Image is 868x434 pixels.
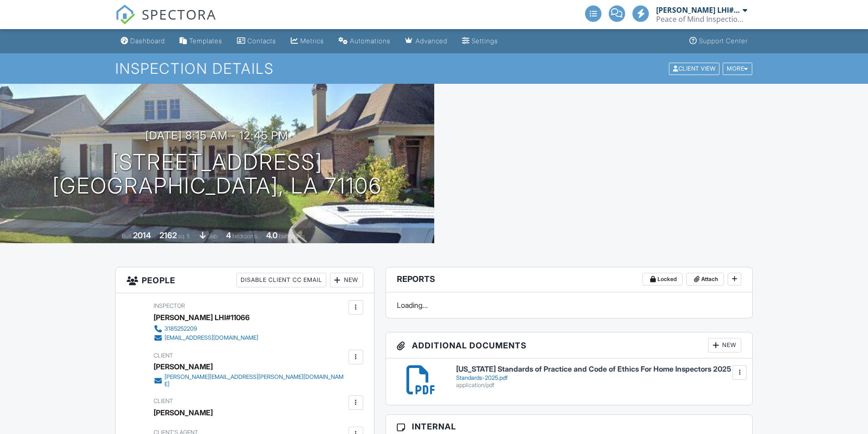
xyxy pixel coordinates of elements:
[159,230,177,240] div: 2162
[117,33,169,50] a: Dashboard
[458,33,502,50] a: Settings
[115,5,135,25] img: The Best Home Inspection Software - Spectora
[154,398,173,404] span: Client
[116,267,374,293] h3: People
[232,233,257,240] span: bedrooms
[142,5,216,24] span: SPECTORA
[287,33,328,50] a: Metrics
[456,382,742,389] div: application/pdf
[699,37,748,45] div: Support Center
[154,352,173,359] span: Client
[456,365,742,388] a: [US_STATE] Standards of Practice and Code of Ethics For Home Inspectors 2025 Standards-2025.pdf a...
[456,374,742,382] div: Standards-2025.pdf
[708,338,741,352] div: New
[335,33,394,50] a: Automations (Advanced)
[416,37,447,45] div: Advanced
[154,302,185,309] span: Inspector
[154,406,213,419] div: [PERSON_NAME]
[226,230,231,240] div: 4
[656,15,747,24] div: Peace of Mind Inspection Service, LLC
[233,33,280,50] a: Contacts
[386,332,753,358] h3: Additional Documents
[154,311,250,324] div: [PERSON_NAME] LHI#11066
[133,230,151,240] div: 2014
[207,233,217,240] span: slab
[164,334,258,342] div: [EMAIL_ADDRESS][DOMAIN_NAME]
[669,62,719,75] div: Client View
[330,273,363,287] div: New
[115,61,753,77] h1: Inspection Details
[456,365,742,373] h6: [US_STATE] Standards of Practice and Code of Ethics For Home Inspectors 2025
[145,129,288,142] h3: [DATE] 8:15 am - 12:45 pm
[723,62,752,75] div: More
[472,37,498,45] div: Settings
[279,233,305,240] span: bathrooms
[247,37,276,45] div: Contacts
[266,230,277,240] div: 4.0
[236,273,326,287] div: Disable Client CC Email
[164,373,346,388] div: [PERSON_NAME][EMAIL_ADDRESS][PERSON_NAME][DOMAIN_NAME]
[178,233,191,240] span: sq. ft.
[130,37,165,45] div: Dashboard
[300,37,324,45] div: Metrics
[350,37,390,45] div: Automations
[154,360,213,373] div: [PERSON_NAME]
[176,33,226,50] a: Templates
[668,65,722,71] a: Client View
[401,33,451,50] a: Advanced
[115,12,216,31] a: SPECTORA
[154,324,258,333] a: 3185252209
[164,325,197,332] div: 3185252209
[189,37,222,45] div: Templates
[122,233,132,240] span: Built
[686,33,751,50] a: Support Center
[154,333,258,342] a: [EMAIL_ADDRESS][DOMAIN_NAME]
[52,150,382,199] h1: [STREET_ADDRESS] [GEOGRAPHIC_DATA], LA 71106
[656,5,740,15] div: [PERSON_NAME] LHI#11066
[154,373,346,388] a: [PERSON_NAME][EMAIL_ADDRESS][PERSON_NAME][DOMAIN_NAME]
